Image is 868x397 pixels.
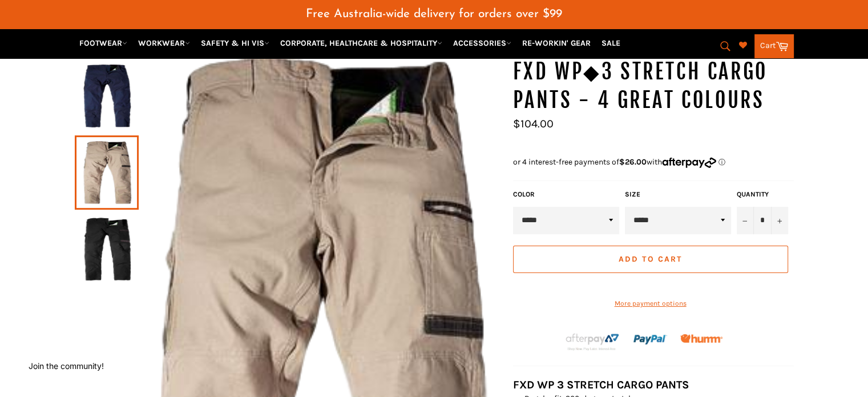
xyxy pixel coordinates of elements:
a: WORKWEAR [134,33,195,53]
button: Add to Cart [513,246,788,273]
button: Increase item quantity by one [771,207,788,234]
button: Reduce item quantity by one [737,207,754,234]
label: Size [625,190,731,199]
img: Humm_core_logo_RGB-01_300x60px_small_195d8312-4386-4de7-b182-0ef9b6303a37.png [680,334,722,343]
a: FOOTWEAR [75,33,132,53]
a: Cart [754,34,794,58]
a: RE-WORKIN' GEAR [518,33,595,53]
a: CORPORATE, HEALTHCARE & HOSPITALITY [276,33,447,53]
a: ACCESSORIES [449,33,516,53]
a: SALE [597,33,625,53]
img: FXD WP◆3 Stretch Cargo Pants - 3 Great Colours - Workin' Gear [80,218,133,280]
span: Add to Cart [619,254,682,264]
button: Join the community! [29,361,104,371]
a: SAFETY & HI VIS [196,33,274,53]
img: Afterpay-Logo-on-dark-bg_large.png [564,332,620,351]
span: Free Australia-wide delivery for orders over $99 [306,8,562,20]
img: FXD WP◆3 Stretch Cargo Pants - 3 Great Colours - Workin' Gear [80,65,133,127]
a: More payment options [513,299,788,308]
h1: FXD WP◆3 Stretch Cargo Pants - 4 Great Colours [513,58,794,114]
span: $104.00 [513,117,554,130]
img: paypal.png [633,323,667,356]
strong: FXD WP 3 STRETCH CARGO PANTS [513,378,689,391]
label: Color [513,190,619,199]
label: Quantity [737,190,788,199]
